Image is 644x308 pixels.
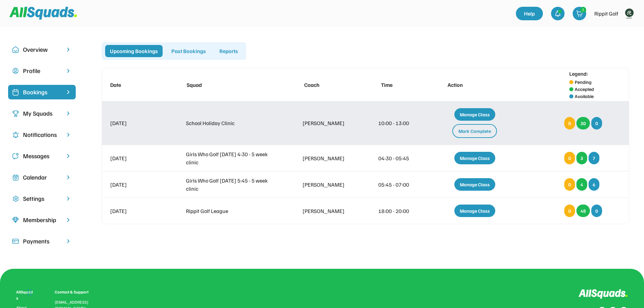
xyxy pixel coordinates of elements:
div: Rippit Golf League [186,207,278,215]
div: Reports [215,45,243,57]
div: Coach [304,81,355,89]
div: 10:00 - 13:00 [378,119,419,127]
div: Manage Class [454,178,495,191]
div: [PERSON_NAME] [303,207,354,215]
a: Help [516,7,543,20]
div: 0 [564,178,575,191]
div: 04:30 - 05:45 [378,154,419,162]
div: Rippit Golf [594,9,618,18]
div: 7 [589,152,599,164]
div: Payments [23,237,61,246]
div: Manage Class [454,108,495,121]
div: Accepted [575,86,594,93]
div: 18:00 - 20:00 [378,207,419,215]
img: Squad%20Logo.svg [9,7,77,20]
div: My Squads [23,109,61,118]
img: shopping-cart-01%20%281%29.svg [576,10,583,17]
img: Icon%20copy%205.svg [12,153,19,160]
div: Mark Complete [452,124,497,138]
img: Icon%20copy%2016.svg [12,195,19,202]
div: Calendar [23,173,61,182]
div: Bookings [23,88,61,97]
div: 48 [576,205,590,217]
img: Logo%20inverted.svg [578,289,628,299]
div: Pending [575,78,592,86]
div: [PERSON_NAME] [303,119,354,127]
div: Messages [23,151,61,161]
div: [DATE] [110,207,161,215]
div: Upcoming Bookings [105,45,163,57]
img: Icon%20%2819%29.svg [12,89,19,96]
div: 0 [564,205,575,217]
div: Girls Who Golf [DATE] 4:30 - 5 week clinic [186,150,278,166]
div: 6 [589,178,599,191]
div: [DATE] [110,119,161,127]
img: chevron-right.svg [65,68,72,74]
img: Icon%20%2815%29.svg [12,238,19,245]
div: [DATE] [110,154,161,162]
div: Overview [23,45,61,54]
img: chevron-right.svg [65,174,72,181]
img: chevron-right.svg [65,153,72,159]
div: 05:45 - 07:00 [378,181,419,189]
div: Action [448,81,509,89]
img: Icon%20copy%2010.svg [12,46,19,53]
img: chevron-right.svg [65,195,72,202]
div: Squad [187,81,279,89]
div: 0 [591,205,602,217]
div: School Holiday Clinic [186,119,278,127]
img: Icon%20copy%207.svg [12,174,19,181]
div: [PERSON_NAME] [303,181,354,189]
img: Icon%20copy%204.svg [12,132,19,138]
div: Contact & Support [55,289,97,295]
div: 2 [580,7,586,12]
div: Profile [23,66,61,75]
div: Settings [23,194,61,203]
div: Membership [23,215,61,224]
div: Available [575,93,594,100]
div: [DATE] [110,181,161,189]
img: chevron-right.svg [65,132,72,138]
img: chevron-right.svg [65,110,72,117]
div: Girls Who Golf [DATE] 5:45 - 5 week clinic [186,176,278,193]
div: 4 [576,178,587,191]
div: Past Bookings [167,45,211,57]
img: Icon%20copy%203.svg [12,110,19,117]
div: 30 [576,117,590,129]
div: Notifications [23,130,61,139]
img: bell-03%20%281%29.svg [554,10,561,17]
div: 0 [591,117,602,129]
img: Icon%20copy%208.svg [12,217,19,223]
img: user-circle.svg [12,68,19,74]
img: chevron-right.svg [65,238,72,244]
div: Manage Class [454,205,495,217]
img: chevron-right.svg [65,217,72,223]
div: Date [110,81,161,89]
img: Rippitlogov2_green.png [622,7,636,20]
div: Manage Class [454,152,495,164]
div: 0 [564,152,575,164]
div: 0 [564,117,575,129]
div: Legend: [569,70,588,78]
div: Time [381,81,422,89]
div: [PERSON_NAME] [303,154,354,162]
img: chevron-right%20copy%203.svg [65,89,72,95]
div: 3 [576,152,587,164]
img: chevron-right.svg [65,46,72,53]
